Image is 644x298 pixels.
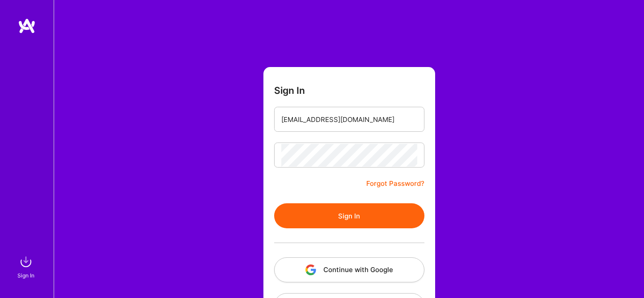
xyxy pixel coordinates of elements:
[305,264,316,275] img: icon
[366,178,424,189] a: Forgot Password?
[281,108,417,131] input: Email...
[17,271,34,280] div: Sign In
[17,253,35,271] img: sign in
[274,203,424,228] button: Sign In
[274,85,305,96] h3: Sign In
[18,18,36,34] img: logo
[19,253,35,280] a: sign inSign In
[274,257,424,282] button: Continue with Google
